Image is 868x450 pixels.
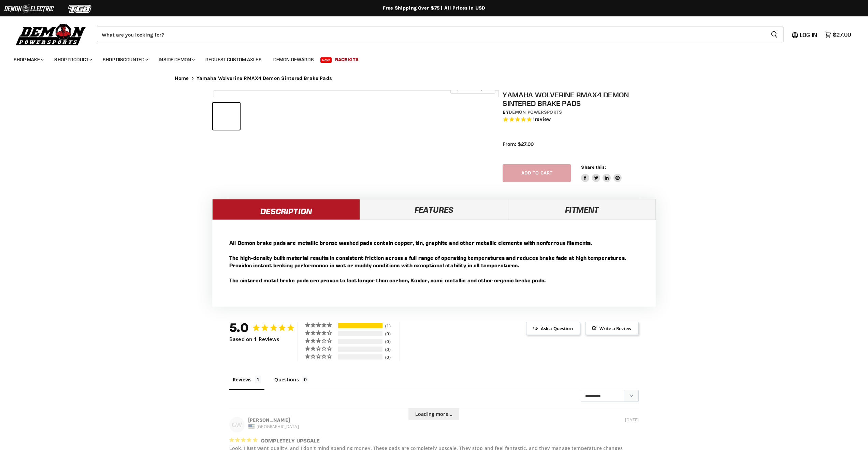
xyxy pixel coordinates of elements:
li: Questions [271,375,312,390]
a: Request Custom Axles [200,53,267,67]
div: Free Shipping Over $75 | All Prices In USD [161,5,707,11]
a: Home [175,75,189,81]
a: Fitment [508,199,656,220]
div: 100% [338,323,382,328]
div: by [503,109,658,116]
nav: Breadcrumbs [161,75,707,81]
div: 5-Star Ratings [338,323,382,328]
button: Yamaha Wolverine RMAX4 Demon Sintered Brake Pads thumbnail [213,103,240,130]
span: Loading more... [408,408,459,420]
a: Shop Product [49,53,96,67]
li: Reviews [229,375,264,390]
strong: [PERSON_NAME] [248,417,290,423]
select: Sort reviews [581,390,639,402]
span: 5-Star Rating Review [229,436,258,444]
strong: 5.0 [229,320,249,335]
span: [GEOGRAPHIC_DATA] [257,424,299,430]
a: Race Kits [330,53,364,67]
a: Shop Make [9,53,48,67]
span: Share this: [581,165,606,170]
span: Based on 1 Reviews [229,336,279,342]
a: $27.00 [821,30,854,40]
a: Description [212,199,360,220]
img: Demon Electric Logo 2 [3,2,55,15]
span: Ask a Question [526,322,580,335]
a: Demon Rewards [268,53,319,67]
button: Yamaha Wolverine RMAX4 Demon Sintered Brake Pads thumbnail [242,103,269,130]
img: TGB Logo 2 [55,2,106,15]
a: Log in [797,32,821,38]
a: Features [360,199,508,220]
a: Demon Powersports [509,109,562,115]
div: [DATE] [625,417,639,423]
span: Click to expand [454,86,492,91]
span: New! [320,57,332,63]
input: Search [97,27,765,42]
form: Product [97,27,783,42]
button: Search [765,27,783,42]
span: $27.00 [833,31,851,38]
img: United States [248,424,255,429]
h3: completely upscale [261,437,320,445]
span: From: $27.00 [503,141,534,147]
img: Demon Powersports [14,22,88,46]
aside: Share this: [581,164,622,182]
div: 5 ★ [305,322,337,328]
span: Write a Review [585,322,639,335]
span: Yamaha Wolverine RMAX4 Demon Sintered Brake Pads [197,75,332,81]
span: 1 reviews [533,116,551,123]
div: 1 [384,323,398,329]
h1: Yamaha Wolverine RMAX4 Demon Sintered Brake Pads [503,90,658,108]
span: Log in [800,31,817,38]
span: review [535,116,551,123]
a: Shop Discounted [98,53,152,67]
ul: Main menu [9,50,849,67]
div: GW [229,417,245,433]
p: All Demon brake pads are metallic bronze washed pads contain copper, tin, graphite and other meta... [229,239,639,284]
span: Rated 5.0 out of 5 stars 1 reviews [503,116,658,123]
a: Inside Demon [154,53,199,67]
